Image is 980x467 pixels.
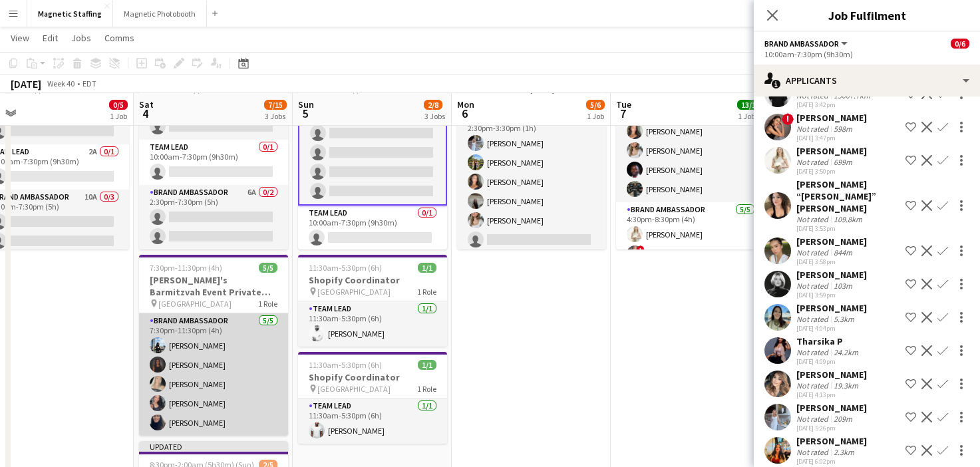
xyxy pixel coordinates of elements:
div: Tharsika P [796,335,861,347]
div: [DATE] 6:02pm [796,457,867,466]
div: Not rated [796,247,831,257]
span: 11:30am-5:30pm (6h) [309,360,382,370]
span: Edit [43,32,58,44]
div: [PERSON_NAME] [796,435,867,447]
app-job-card: 7:30pm-11:30pm (4h)5/5[PERSON_NAME]'s Barmitzvah Event Private Residence [GEOGRAPHIC_DATA]1 RoleB... [139,255,288,436]
div: 109.8km [831,214,865,224]
span: ! [637,245,645,253]
span: 7/15 [264,100,287,110]
div: 598m [831,124,855,134]
span: 1 Role [417,287,436,297]
div: [PERSON_NAME] [796,112,867,124]
span: 7:30pm-11:30pm (4h) [150,263,222,273]
app-job-card: 11:30am-5:30pm (6h)1/1Shopify Coordinator [GEOGRAPHIC_DATA]1 RoleTeam Lead1/111:30am-5:30pm (6h)[... [298,352,447,444]
span: Week 40 [44,78,77,88]
span: 4 [137,106,154,121]
span: 7 [614,106,631,121]
div: [DATE] 5:26pm [796,424,867,432]
div: 10:00am-7:30pm (9h30m) [764,49,969,59]
a: Jobs [66,29,96,47]
span: Sat [139,98,154,110]
div: Not rated [796,281,831,291]
app-job-card: 2:30pm-3:30pm (1h)5/6Sunlife Conference - Event Coordinators (3639)1 RoleTraining6A5/62:30pm-3:30... [457,53,606,249]
span: 5 [296,106,314,121]
div: 1 Job [110,111,127,121]
div: 24.2km [831,347,861,357]
span: 0/5 [109,100,128,110]
div: Not rated [796,381,831,390]
div: [DATE] 3:58pm [796,257,867,266]
div: [DATE] 3:47pm [796,134,867,142]
app-card-role: Training6A5/62:30pm-3:30pm (1h)[PERSON_NAME][PERSON_NAME][PERSON_NAME][PERSON_NAME][PERSON_NAME] [457,111,606,253]
span: [GEOGRAPHIC_DATA] [317,384,391,394]
div: 10:00am-7:30pm (9h30m)0/6MAC Activation - The Well The Well Upper Level2 RolesBrand Ambassador15A... [298,53,447,249]
div: [DATE] 3:53pm [796,224,900,233]
div: [DATE] 4:09pm [796,357,861,366]
span: 1 Role [417,384,436,394]
div: 1 Job [738,111,763,121]
div: 11:30am-5:30pm (6h)1/1Shopify Coordinator [GEOGRAPHIC_DATA]1 RoleTeam Lead1/111:30am-5:30pm (6h)[... [298,255,447,347]
span: Sun [298,98,314,110]
span: 1 Role [258,299,277,309]
div: Not rated [796,157,831,167]
div: 1 Job [587,111,604,121]
div: Not rated [796,124,831,134]
span: 1/1 [418,360,436,370]
span: 2/8 [424,100,442,110]
div: Not rated [796,347,831,357]
span: Brand Ambassador [764,39,839,49]
div: [PERSON_NAME] [796,235,867,247]
span: 1/1 [418,263,436,273]
div: [DATE] 3:42pm [796,100,873,109]
h3: Shopify Coordinator [298,274,447,286]
app-card-role: Brand Ambassador6A0/22:30pm-7:30pm (5h) [139,185,288,249]
span: 5/5 [259,263,277,273]
button: Magnetic Staffing [27,1,113,27]
span: 11:30am-5:30pm (6h) [309,263,382,273]
span: 0/6 [951,39,969,49]
div: [PERSON_NAME] [796,302,867,314]
span: [GEOGRAPHIC_DATA] [158,299,232,309]
app-card-role: Team Lead1/111:30am-5:30pm (6h)[PERSON_NAME] [298,398,447,444]
span: Jobs [71,32,91,44]
app-card-role: Brand Ambassador15A0/510:00am-7:30pm (9h30m) [298,80,447,206]
div: Applicants [754,65,980,96]
span: View [11,32,29,44]
div: 209m [831,414,855,424]
a: Edit [37,29,63,47]
div: [DATE] [11,77,41,90]
div: [DATE] 3:59pm [796,291,867,299]
div: 2.3km [831,447,857,457]
app-card-role: Brand Ambassador4/43:00pm-7:00pm (4h)[PERSON_NAME][PERSON_NAME][PERSON_NAME][PERSON_NAME] [616,99,765,202]
button: Brand Ambassador [764,39,850,49]
span: 13/13 [737,100,764,110]
app-job-card: 3:00pm-12:00am (9h) (Wed)13/13Schinlder Event 3174 The Well4 RolesBrand Ambassador4/43:00pm-7:00p... [616,53,765,249]
div: EDT [82,78,96,88]
div: 19.3km [831,381,861,390]
div: [DATE] 4:04pm [796,324,867,333]
h3: Job Fulfilment [754,7,980,24]
div: 3 Jobs [265,111,286,121]
app-job-card: 10:00am-7:30pm (9h30m)0/5MAC Activation - The Well The Well Upper Level3 RolesBrand Ambassador14A... [139,53,288,249]
span: 5/6 [586,100,605,110]
div: [DATE] 4:13pm [796,390,867,399]
div: [DATE] 3:50pm [796,167,867,176]
button: Magnetic Photobooth [113,1,207,27]
div: Not rated [796,214,831,224]
div: 844m [831,247,855,257]
div: [PERSON_NAME] [796,369,867,381]
a: Comms [99,29,140,47]
div: Not rated [796,314,831,324]
span: Comms [104,32,134,44]
a: View [5,29,35,47]
div: 699m [831,157,855,167]
span: [GEOGRAPHIC_DATA] [317,287,391,297]
app-card-role: Team Lead0/110:00am-7:30pm (9h30m) [139,140,288,185]
div: [PERSON_NAME] [796,145,867,157]
div: 3 Jobs [424,111,445,121]
div: 103m [831,281,855,291]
